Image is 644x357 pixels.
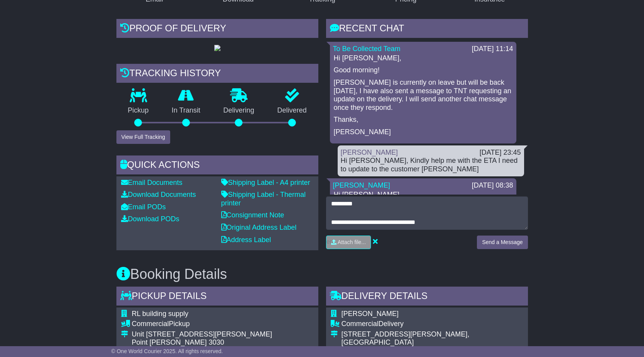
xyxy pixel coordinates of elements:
div: Proof of Delivery [116,19,318,40]
div: Quick Actions [116,155,318,176]
p: In Transit [160,106,212,115]
div: Delivery Details [326,287,528,307]
div: [DATE] 08:38 [472,181,513,190]
div: [DATE] 11:14 [472,45,513,53]
div: Delivery [342,320,523,328]
div: Tracking history [116,64,318,85]
a: Shipping Label - A4 printer [221,179,310,186]
p: Delivered [266,106,318,115]
h3: Booking Details [116,266,528,282]
div: RECENT CHAT [326,19,528,40]
p: Hi [PERSON_NAME], Once repacked, TNT will load this for delivery. I will continue monitoring this... [334,191,512,249]
p: Thanks, [334,116,512,124]
a: [PERSON_NAME] [341,149,398,156]
div: Pickup [132,320,310,328]
a: Email Documents [121,179,183,186]
a: Original Address Label [221,224,297,231]
span: Commercial [342,320,379,328]
span: © One World Courier 2025. All rights reserved. [111,348,223,354]
div: [DATE] 23:45 [480,149,521,157]
span: RL building supply [132,310,188,318]
a: Shipping Label - Thermal printer [221,191,306,207]
div: Point [PERSON_NAME] 3030 [132,338,310,347]
span: Commercial [132,320,169,328]
div: Pickup Details [116,287,318,307]
a: [PERSON_NAME] [333,181,390,189]
p: Good morning! [334,66,512,75]
p: Hi [PERSON_NAME], [334,54,512,63]
a: Download Documents [121,191,196,198]
div: Unit [STREET_ADDRESS][PERSON_NAME] [132,330,310,339]
a: Download PODs [121,215,179,223]
p: [PERSON_NAME] is currently on leave but will be back [DATE], I have also sent a message to TNT re... [334,79,512,112]
div: Hi [PERSON_NAME], Kindly help me with the ETA I need to update to the customer [PERSON_NAME] [341,157,521,173]
div: [STREET_ADDRESS][PERSON_NAME], [342,330,523,339]
a: Address Label [221,236,271,244]
div: [GEOGRAPHIC_DATA] [342,338,523,347]
p: [PERSON_NAME] [334,128,512,137]
a: Consignment Note [221,211,284,219]
span: [PERSON_NAME] [342,310,399,318]
img: GetPodImage [214,45,220,51]
p: Pickup [116,106,161,115]
a: To Be Collected Team [333,45,401,53]
button: View Full Tracking [116,130,170,144]
p: Delivering [212,106,266,115]
a: Email PODs [121,203,166,211]
button: Send a Message [477,236,528,249]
